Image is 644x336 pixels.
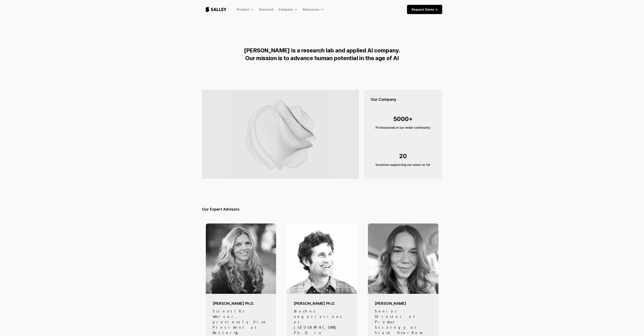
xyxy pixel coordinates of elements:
[303,8,319,11] div: Resources
[213,308,269,335] div: Scientific Advisor, previously Vice President at BetterUp
[202,3,230,16] a: home
[237,7,255,12] div: Product
[244,47,400,61] strong: [PERSON_NAME] is a research lab and applied AI company. Our mission is to advance human potential...
[278,7,298,12] div: Company
[407,5,442,14] a: Request Demo ->
[371,114,435,124] div: 5000+
[294,301,350,306] h5: [PERSON_NAME] Ph.D.
[213,301,269,306] h5: [PERSON_NAME] Ph.D.
[278,8,293,11] div: Company
[259,8,274,11] a: Research
[202,207,442,212] h5: Our Expert Advisors
[371,125,435,130] div: Professionals in our wider community
[371,97,435,102] h5: Our Company
[375,308,431,335] div: Senior Director of Product Strategy at Stack Overflow
[237,8,249,11] div: Product
[371,151,435,161] div: 20
[303,7,325,12] div: Resources
[375,301,431,306] h5: [PERSON_NAME]
[371,162,435,167] div: Investors supporting our vision so far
